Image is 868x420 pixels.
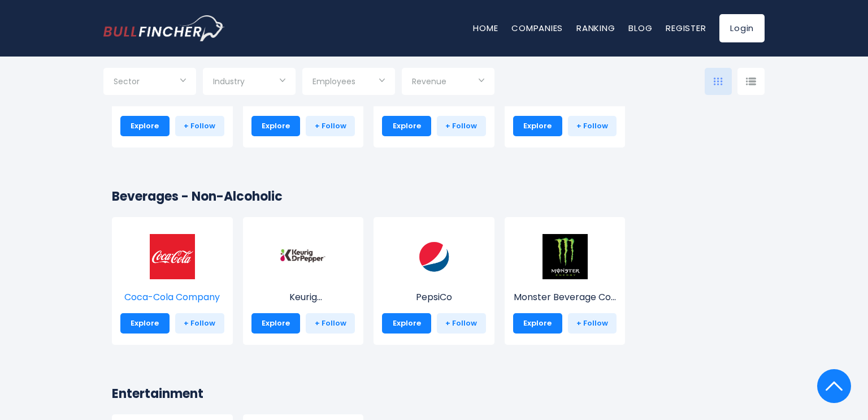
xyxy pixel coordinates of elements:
[120,313,170,334] a: Explore
[120,255,224,304] a: Coca-Cola Company
[412,76,446,86] span: Revenue
[114,72,186,93] input: Selection
[719,14,765,42] a: Login
[576,22,615,34] a: Ranking
[313,76,355,86] span: Employees
[511,22,563,34] a: Companies
[628,22,652,34] a: Blog
[150,234,195,279] img: KO.png
[112,187,756,206] h2: Beverages - Non-Alcoholic
[382,116,431,136] a: Explore
[103,15,225,41] img: bullfincher logo
[313,72,385,93] input: Selection
[513,116,562,136] a: Explore
[175,116,224,136] a: + Follow
[306,116,355,136] a: + Follow
[120,291,224,304] p: Coca-Cola Company
[382,255,486,304] a: PepsiCo
[411,234,457,279] img: PEP.png
[120,116,170,136] a: Explore
[746,77,756,85] img: icon-comp-list-view.svg
[412,72,484,93] input: Selection
[103,15,225,41] a: Go to homepage
[513,291,617,304] p: Monster Beverage Corporation
[112,384,756,403] h2: Entertainment
[714,77,723,85] img: icon-comp-grid.svg
[542,234,588,279] img: MNST.png
[513,255,617,304] a: Monster Beverage Co...
[251,291,355,304] p: Keurig Dr Pepper
[382,291,486,304] p: PepsiCo
[213,72,285,93] input: Selection
[213,76,245,86] span: Industry
[251,116,301,136] a: Explore
[437,116,486,136] a: + Follow
[114,76,140,86] span: Sector
[280,234,325,279] img: KDP.png
[382,313,431,334] a: Explore
[513,313,562,334] a: Explore
[306,313,355,334] a: + Follow
[437,313,486,334] a: + Follow
[175,313,224,334] a: + Follow
[251,255,355,304] a: Keurig [PERSON_NAME]
[568,313,617,334] a: + Follow
[251,313,301,334] a: Explore
[666,22,706,34] a: Register
[473,22,498,34] a: Home
[568,116,617,136] a: + Follow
